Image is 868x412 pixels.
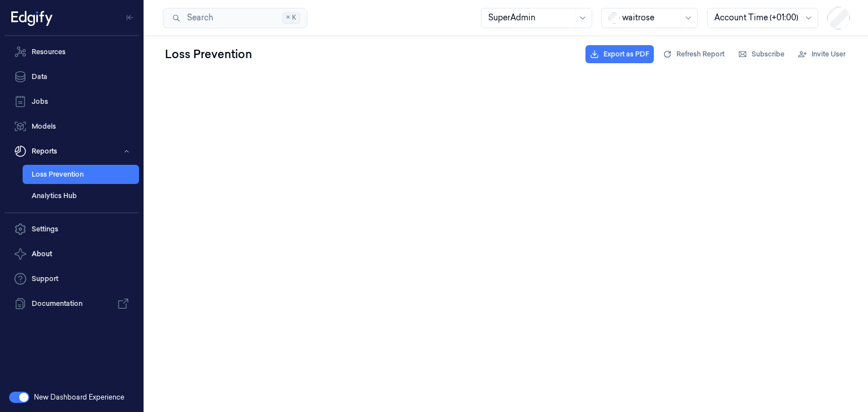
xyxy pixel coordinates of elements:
a: Loss Prevention [23,165,139,184]
span: Subscribe [752,49,784,59]
button: Invite User [793,45,850,63]
a: Documentation [5,292,139,315]
a: Jobs [5,90,139,113]
a: Resources [5,41,139,63]
a: Data [5,65,139,88]
button: Subscribe [734,45,789,63]
span: Search [183,12,213,24]
a: Support [5,268,139,290]
span: Refresh Report [676,49,724,59]
button: Refresh Report [658,45,729,63]
span: Invite User [811,49,845,59]
div: Loss Prevention [163,44,254,64]
button: About [5,243,139,265]
button: Reports [5,140,139,163]
a: Settings [5,218,139,240]
a: Analytics Hub [23,186,139,205]
button: Export as PDF [585,45,654,63]
a: Models [5,115,139,138]
button: Toggle Navigation [121,8,139,27]
span: Export as PDF [604,49,649,59]
button: Search⌘K [163,8,307,28]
